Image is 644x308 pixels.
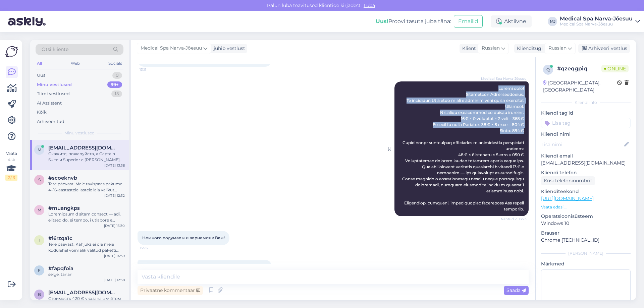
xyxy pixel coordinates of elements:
p: Kliendi email [541,152,631,160]
div: 2 / 3 [5,175,17,181]
div: Arhiveeritud [37,118,64,125]
div: Medical Spa Narva-Jõesuu [560,16,633,21]
div: Küsi telefoninumbrit [541,176,595,185]
div: Arhiveeri vestlus [578,44,630,53]
p: Märkmed [541,260,631,267]
div: [DATE] 12:38 [104,278,125,283]
div: [DATE] 14:39 [104,253,125,258]
div: Стоимость 420 € указана с учётом карты клиента. Так как у Вас её нет, карта будет добавлена к бро... [48,296,125,308]
div: Kõik [37,109,47,116]
div: Aktiivne [491,15,532,27]
span: Luba [362,2,377,8]
div: 15 [111,90,122,97]
span: Nähtud ✓ 13:23 [501,217,527,222]
div: Klient [460,45,476,52]
img: Askly Logo [5,45,18,58]
span: 13:26 [140,245,165,250]
div: [DATE] 13:38 [104,163,125,168]
p: Windows 10 [541,220,631,227]
div: 0 [112,72,122,79]
span: Minu vestlused [64,130,95,136]
div: [DATE] 12:32 [104,193,125,198]
span: q [546,67,550,72]
div: AI Assistent [37,100,62,107]
span: Немного подумаем и вернемся к Вам! [142,235,225,240]
p: Kliendi telefon [541,169,631,176]
input: Lisa nimi [541,141,623,148]
span: Medical Spa Narva-Jõesuu [481,76,527,81]
div: 99+ [107,81,122,88]
div: # qzeqgpiq [557,65,601,73]
div: Tiimi vestlused [37,90,70,97]
div: Uus [37,72,45,79]
span: f [38,268,41,273]
div: [PERSON_NAME] [541,250,631,256]
div: Web [69,59,81,68]
p: Operatsioonisüsteem [541,213,631,220]
span: m [38,207,41,212]
span: Saada [506,287,526,293]
div: Medical Spa Narva-Jõesuu [560,21,633,27]
div: Klienditugi [514,45,543,52]
p: Vaata edasi ... [541,204,631,210]
div: All [36,59,43,68]
div: Minu vestlused [37,81,72,88]
p: Kliendi nimi [541,131,631,138]
span: #muangkps [48,205,80,211]
div: Proovi tasuta juba täna: [376,17,451,25]
span: Medical Spa Narva-Jõesuu [141,45,202,52]
div: Loremipsum d sitam consect — adi, elitsed do, ei tempo, i utlabore e doloremag ali enim admin ven... [48,211,125,223]
span: b [38,292,41,297]
span: s [38,177,41,182]
span: i [39,238,40,243]
span: #i6rzqa1c [48,235,72,241]
span: mariia.timofeeva.13@gmail.com [48,145,118,151]
div: selge. tänan [48,271,125,278]
div: Privaatne kommentaar [138,286,203,295]
a: Medical Spa Narva-JõesuuMedical Spa Narva-Jõesuu [560,16,640,27]
button: Emailid [454,15,483,28]
span: Russian [482,45,500,52]
div: Kliendi info [541,100,631,106]
div: [GEOGRAPHIC_DATA], [GEOGRAPHIC_DATA] [543,79,617,94]
input: Lisa tag [541,118,631,128]
span: #scoeknvb [48,175,77,181]
p: Klienditeekond [541,188,631,195]
div: Скажите, пожалуйста, а Captain Suite и Superior с [PERSON_NAME] есть свободные на эти дни? Если д... [48,151,125,163]
div: Tere päevast! Kahjuks ei ole meie kodulehel võimalik valitud paketti broneerida, kuid aitame hea ... [48,241,125,253]
div: Vaata siia [5,150,17,181]
div: [DATE] 15:30 [104,223,125,228]
a: [URL][DOMAIN_NAME] [541,195,594,201]
p: Chrome [TECHNICAL_ID] [541,237,631,244]
div: MJ [548,17,557,26]
span: Otsi kliente [42,46,68,53]
p: Kliendi tag'id [541,110,631,117]
div: Socials [107,59,123,68]
b: Uus! [376,18,388,24]
span: m [38,147,41,152]
span: #fapqfoia [48,265,73,271]
p: Brauser [541,230,631,237]
span: Russian [548,45,567,52]
div: Tere päevast! Meie ravispaas pakume 4–16-aastastele lastele laia valikut tervistavaid protseduure... [48,181,125,193]
span: 13:11 [140,67,165,72]
p: [EMAIL_ADDRESS][DOMAIN_NAME] [541,160,631,167]
span: brigitta5@list.ru [48,290,118,296]
span: Online [601,65,629,72]
div: juhib vestlust [211,45,245,52]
